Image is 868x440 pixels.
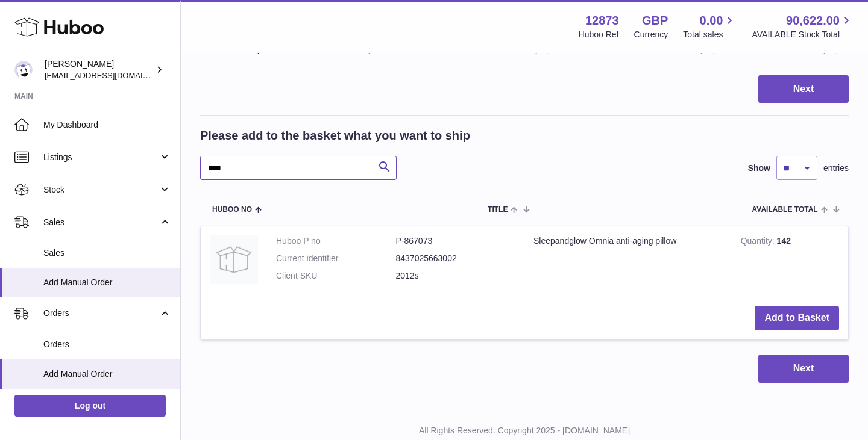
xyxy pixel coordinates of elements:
span: AVAILABLE Total [752,206,818,214]
td: 142 [732,226,848,297]
span: Add Manual Order [43,368,171,380]
button: Next [758,75,849,104]
div: Huboo Ref [579,29,619,40]
strong: 12873 [585,13,619,29]
span: Orders [43,308,159,319]
strong: Quantity [741,236,777,249]
div: [PERSON_NAME] [45,58,153,81]
span: Sales [43,217,159,228]
a: Log out [14,395,166,417]
div: Currency [634,29,668,40]
dt: Huboo P no [276,235,396,247]
dd: 8437025663002 [396,253,516,264]
button: Next [758,355,849,383]
td: Sleepandglow Omnia anti-aging pillow [524,226,732,297]
dt: Client SKU [276,270,396,282]
span: Total sales [683,29,737,40]
span: Add Manual Order [43,277,171,288]
button: Add to Basket [755,306,839,330]
strong: GBP [642,13,668,29]
span: 90,622.00 [786,13,840,29]
h2: Please add to the basket what you want to ship [200,128,470,144]
span: Sales [43,247,171,259]
dd: 2012s [396,270,516,282]
span: Orders [43,339,171,350]
a: 90,622.00 AVAILABLE Stock Total [752,13,854,40]
span: Listings [43,152,159,163]
span: entries [823,163,849,174]
span: My Dashboard [43,119,171,131]
span: Stock [43,184,159,196]
dt: Current identifier [276,253,396,264]
span: Huboo no [212,206,252,214]
label: Show [748,163,770,174]
img: tikhon.oleinikov@sleepandglow.com [14,61,33,79]
a: 0.00 Total sales [683,13,737,40]
dd: P-867073 [396,235,516,247]
span: AVAILABLE Stock Total [752,29,854,40]
p: All Rights Reserved. Copyright 2025 - [DOMAIN_NAME] [190,425,858,436]
span: Title [488,206,508,214]
span: 0.00 [700,13,723,29]
img: Sleepandglow Omnia anti-aging pillow [210,235,258,284]
span: [EMAIL_ADDRESS][DOMAIN_NAME] [45,70,177,80]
